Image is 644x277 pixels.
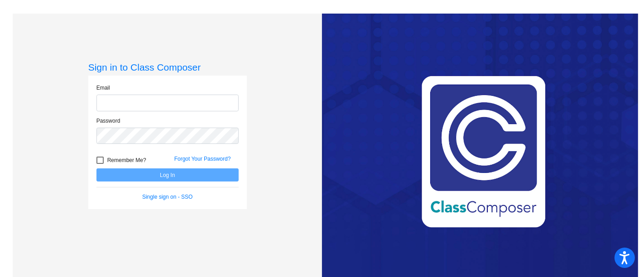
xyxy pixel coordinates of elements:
a: Single sign on - SSO [142,194,192,200]
label: Password [96,117,120,125]
h3: Sign in to Class Composer [88,62,247,73]
button: Log In [96,168,239,181]
label: Email [96,84,110,92]
a: Forgot Your Password? [174,156,231,162]
span: Remember Me? [107,155,146,166]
